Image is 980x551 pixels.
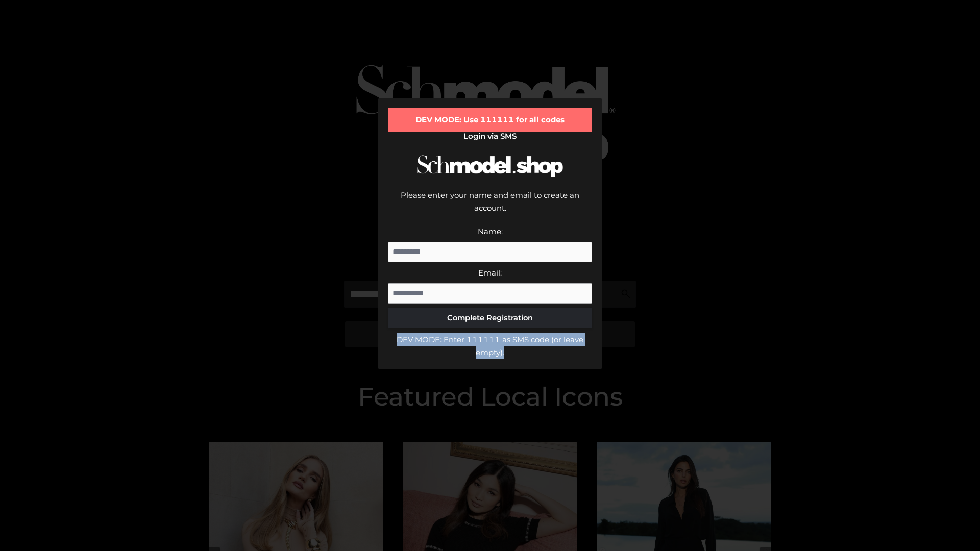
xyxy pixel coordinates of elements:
div: DEV MODE: Use 111111 for all codes [388,108,592,132]
div: Please enter your name and email to create an account. [388,189,592,225]
button: Complete Registration [388,308,592,328]
label: Name: [478,227,503,236]
div: DEV MODE: Enter 111111 as SMS code (or leave empty). [388,333,592,359]
label: Email: [478,268,502,278]
h2: Login via SMS [388,132,592,141]
img: Schmodel Logo [413,146,567,186]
